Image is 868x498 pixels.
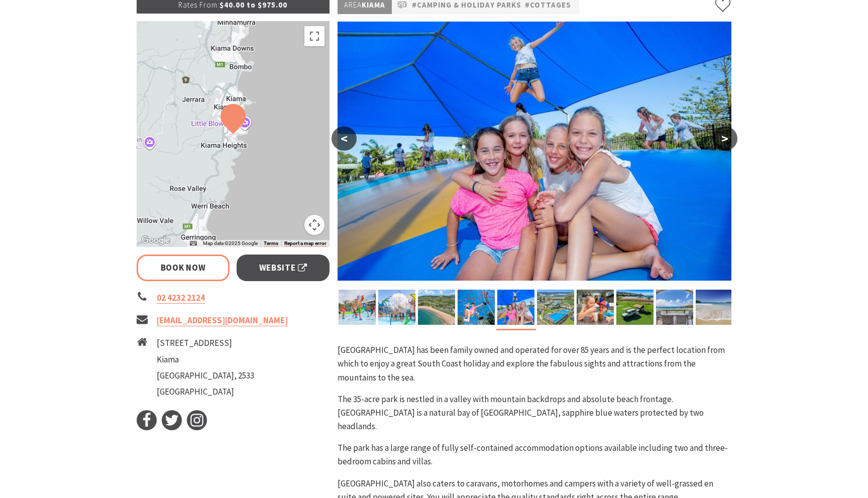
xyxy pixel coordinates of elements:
[712,127,737,151] button: >
[304,26,324,46] button: Toggle fullscreen view
[284,240,327,246] a: Report a map error
[259,261,307,275] span: Website
[157,385,254,399] li: [GEOGRAPHIC_DATA]
[696,290,733,325] img: BIG4 Easts Beach Kiama beachfront with water and ocean
[203,240,258,246] span: Map data ©2025 Google
[157,369,254,383] li: [GEOGRAPHIC_DATA], 2533
[537,290,574,325] img: Aerial view of the resort pool at BIG4 Easts Beach Kiama Holiday Park
[264,240,278,246] a: Terms (opens in new tab)
[338,393,731,434] p: The 35-acre park is nestled in a valley with mountain backdrops and absolute beach frontage. [GEO...
[137,255,230,281] a: Book Now
[577,290,614,325] img: Children having drinks at the cafe
[157,353,254,366] li: Kiama
[497,290,534,325] img: Jumping pillow with a group of friends sitting in the foreground and girl jumping in air behind them
[157,292,205,304] a: 02 4232 2124
[378,290,415,325] img: Sunny's Aquaventure Park at BIG4 Easts Beach Kiama Holiday Park
[157,336,254,350] li: [STREET_ADDRESS]
[304,215,324,235] button: Map camera controls
[332,127,357,151] button: <
[190,240,197,247] button: Keyboard shortcuts
[237,255,330,281] a: Website
[139,234,172,247] img: Google
[338,343,731,385] p: [GEOGRAPHIC_DATA] has been family owned and operated for over 85 years and is the perfect locatio...
[157,315,288,326] a: [EMAIL_ADDRESS][DOMAIN_NAME]
[656,290,693,325] img: Beach View Cabins
[338,441,731,468] p: The park has a large range of fully self-contained accommodation options available including two ...
[616,290,654,325] img: Camping sites
[139,234,172,247] a: Open this area in Google Maps (opens a new window)
[338,22,731,281] img: Jumping pillow with a group of friends sitting in the foreground and girl jumping in air behind them
[418,290,455,325] img: BIG4 Easts Beach Kiama aerial view
[458,290,495,325] img: Kids on Ropeplay
[339,290,376,325] img: Sunny's Aquaventure Park at BIG4 Easts Beach Kiama Holiday Park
